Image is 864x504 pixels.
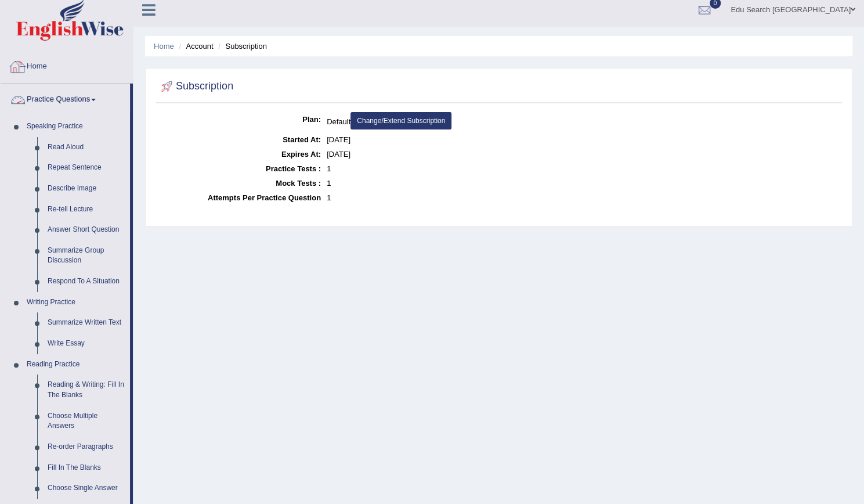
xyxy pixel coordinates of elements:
[42,219,130,240] a: Answer Short Question
[176,41,213,52] li: Account
[154,42,174,51] a: Home
[327,147,839,161] dd: [DATE]
[42,157,130,178] a: Repeat Sentence
[42,406,130,437] a: Choose Multiple Answers
[21,292,130,313] a: Writing Practice
[327,190,839,205] dd: 1
[158,161,321,176] dt: Practice Tests :
[21,354,130,375] a: Reading Practice
[327,161,839,176] dd: 1
[42,458,130,478] a: Fill In The Blanks
[158,190,321,205] dt: Attempts Per Practice Question
[42,199,130,220] a: Re-tell Lecture
[327,132,839,147] dd: [DATE]
[158,132,321,147] dt: Started At:
[42,375,130,405] a: Reading & Writing: Fill In The Blanks
[327,176,839,190] dd: 1
[42,271,130,292] a: Respond To A Situation
[21,116,130,137] a: Speaking Practice
[327,112,839,132] dd: Default
[350,112,451,129] a: Change/Extend Subscription
[158,147,321,161] dt: Expires At:
[42,437,130,458] a: Re-order Paragraphs
[158,176,321,190] dt: Mock Tests :
[42,312,130,333] a: Summarize Written Text
[42,333,130,354] a: Write Essay
[215,41,267,52] li: Subscription
[42,478,130,499] a: Choose Single Answer
[1,51,133,80] a: Home
[42,137,130,158] a: Read Aloud
[42,178,130,199] a: Describe Image
[158,78,233,95] h2: Subscription
[158,112,321,127] dt: Plan:
[1,84,130,113] a: Practice Questions
[42,240,130,271] a: Summarize Group Discussion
